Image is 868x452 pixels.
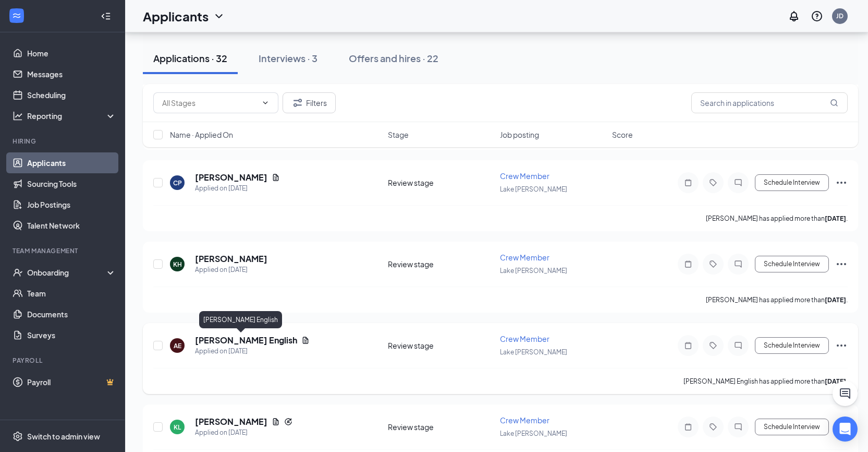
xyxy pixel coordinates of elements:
button: Schedule Interview [755,174,829,191]
a: Sourcing Tools [27,173,116,194]
div: Review stage [388,259,494,269]
svg: Collapse [101,11,111,21]
svg: UserCheck [13,267,23,278]
input: Search in applications [691,92,848,113]
p: [PERSON_NAME] English has applied more than . [683,377,848,386]
span: Crew Member [500,253,549,262]
h5: [PERSON_NAME] English [195,335,297,346]
span: Score [612,129,633,140]
h5: [PERSON_NAME] [195,172,267,183]
div: KL [174,423,181,432]
div: Onboarding [27,267,107,278]
p: [PERSON_NAME] has applied more than . [706,214,848,223]
svg: ChatInactive [732,260,744,268]
a: Documents [27,304,116,325]
input: All Stages [162,97,257,109]
div: KH [173,260,182,269]
div: Applied on [DATE] [195,346,310,356]
svg: ChevronDown [261,99,270,107]
span: Lake [PERSON_NAME] [500,185,567,193]
span: Lake [PERSON_NAME] [500,267,567,275]
svg: Analysis [13,111,23,121]
div: Applied on [DATE] [195,427,292,438]
a: Surveys [27,325,116,346]
span: Crew Member [500,334,549,343]
svg: Note [682,341,694,350]
div: Review stage [388,422,494,432]
div: AE [174,341,181,350]
b: [DATE] [825,215,846,222]
svg: Note [682,179,694,187]
h5: [PERSON_NAME] [195,253,267,265]
a: Talent Network [27,215,116,236]
button: ChatActive [833,381,858,406]
div: Interviews · 3 [259,52,317,65]
svg: MagnifyingGlass [830,99,838,107]
div: Hiring [13,137,114,146]
h5: [PERSON_NAME] [195,416,267,427]
svg: Settings [13,431,23,442]
span: Job posting [500,129,539,140]
svg: Document [301,336,310,344]
svg: Tag [707,423,719,431]
a: Scheduling [27,85,116,105]
svg: ChatActive [839,387,851,400]
span: Crew Member [500,171,549,181]
button: Schedule Interview [755,256,829,272]
span: Name · Applied On [170,129,233,140]
svg: Tag [707,341,719,350]
div: Review stage [388,177,494,188]
button: Filter Filters [283,92,336,113]
button: Schedule Interview [755,419,829,435]
svg: Document [272,173,280,182]
svg: Document [272,418,280,426]
span: Stage [388,129,409,140]
span: Crew Member [500,415,549,425]
a: Job Postings [27,194,116,215]
svg: ChatInactive [732,179,744,187]
div: Team Management [13,246,114,255]
svg: Ellipses [835,258,848,270]
svg: Note [682,423,694,431]
div: Review stage [388,340,494,351]
button: Schedule Interview [755,337,829,354]
div: Applied on [DATE] [195,183,280,194]
svg: Filter [291,97,304,109]
svg: Note [682,260,694,268]
div: Applied on [DATE] [195,265,267,275]
div: Offers and hires · 22 [349,52,438,65]
svg: Reapply [284,418,292,426]
div: JD [836,11,843,20]
b: [DATE] [825,296,846,304]
svg: Ellipses [835,339,848,352]
a: PayrollCrown [27,372,116,392]
div: Payroll [13,356,114,365]
div: Applications · 32 [153,52,227,65]
svg: ChevronDown [213,10,225,22]
a: Messages [27,64,116,85]
span: Lake [PERSON_NAME] [500,430,567,437]
svg: Tag [707,179,719,187]
div: Reporting [27,111,117,121]
div: CP [173,179,182,187]
span: Lake [PERSON_NAME] [500,348,567,356]
div: Open Intercom Messenger [833,417,858,442]
svg: ChatInactive [732,341,744,350]
div: Switch to admin view [27,431,100,442]
svg: Notifications [788,10,800,22]
p: [PERSON_NAME] has applied more than . [706,295,848,304]
div: [PERSON_NAME] English [199,311,282,328]
b: [DATE] [825,377,846,385]
a: Applicants [27,152,116,173]
svg: WorkstreamLogo [11,10,22,21]
svg: Tag [707,260,719,268]
h1: Applicants [143,7,209,25]
a: Home [27,43,116,64]
svg: ChatInactive [732,423,744,431]
a: Team [27,283,116,304]
svg: Ellipses [835,176,848,189]
svg: QuestionInfo [811,10,823,22]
